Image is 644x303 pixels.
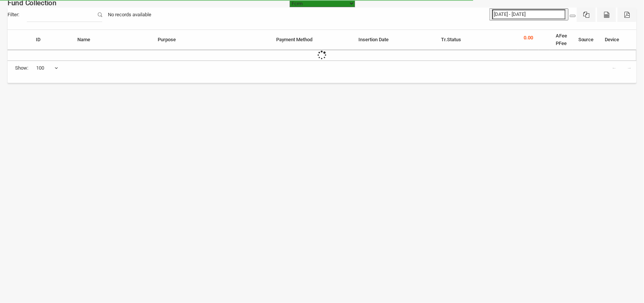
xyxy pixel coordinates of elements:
input: Filter: [27,8,102,22]
span: 100 [36,64,58,72]
a: → [622,61,636,75]
th: Device [599,30,625,50]
a: ← [607,61,621,75]
button: CSV [597,8,616,22]
li: AFee [556,32,567,40]
th: Payment Method [271,30,353,50]
span: 100 [36,61,58,75]
th: Name [72,30,152,50]
p: 0.00 [524,34,533,42]
button: Excel [577,8,596,22]
li: PFee [556,40,567,47]
th: Purpose [152,30,271,50]
div: No records available [102,8,157,22]
span: Show: [15,64,28,72]
th: Source [573,30,599,50]
th: Insertion Date [353,30,435,50]
button: Pdf [618,8,636,22]
th: Tr.Status [435,30,518,50]
th: ID [30,30,72,50]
